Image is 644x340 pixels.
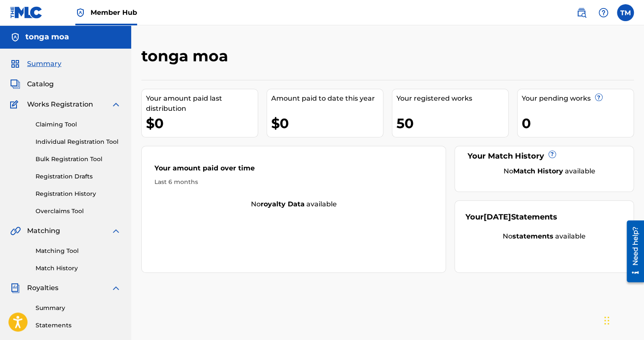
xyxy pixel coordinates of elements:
[111,99,121,110] img: expand
[36,264,121,273] a: Match History
[620,217,644,285] iframe: Resource Center
[27,226,60,236] span: Matching
[111,226,121,236] img: expand
[27,99,93,110] span: Works Registration
[549,151,556,158] span: ?
[10,99,21,110] img: Works Registration
[576,8,586,18] img: search
[261,200,305,208] strong: royalty data
[595,4,612,21] div: Help
[146,93,258,114] div: Your amount paid last distribution
[27,59,61,69] span: Summary
[27,283,58,293] span: Royalties
[36,120,121,129] a: Claiming Tool
[476,166,623,176] div: No available
[598,8,608,18] img: help
[465,211,557,223] div: Your Statements
[27,79,54,89] span: Catalog
[271,93,383,104] div: Amount paid to date this year
[465,231,623,241] div: No available
[111,283,121,293] img: expand
[10,79,20,89] img: Catalog
[36,155,121,164] a: Bulk Registration Tool
[36,189,121,198] a: Registration History
[10,226,21,236] img: Matching
[10,283,20,293] img: Royalties
[75,8,85,18] img: Top Rightsholder
[573,4,590,21] a: Public Search
[141,47,232,66] h2: tonga moa
[522,93,633,104] div: Your pending works
[617,4,634,21] div: User Menu
[602,299,644,340] iframe: Chat Widget
[522,114,633,133] div: 0
[36,304,121,313] a: Summary
[36,207,121,216] a: Overclaims Tool
[396,114,508,133] div: 50
[154,178,433,186] div: Last 6 months
[25,32,69,42] h5: tonga moa
[91,8,137,17] span: Member Hub
[10,59,20,69] img: Summary
[36,321,121,330] a: Statements
[10,79,54,89] a: CatalogCatalog
[10,59,61,69] a: SummarySummary
[595,94,602,101] span: ?
[142,199,446,209] div: No available
[36,137,121,146] a: Individual Registration Tool
[10,32,20,42] img: Accounts
[513,167,563,175] strong: Match History
[10,6,43,19] img: MLC Logo
[36,247,121,255] a: Matching Tool
[512,232,553,240] strong: statements
[484,212,511,222] span: [DATE]
[146,114,258,133] div: $0
[604,308,609,333] div: Drag
[36,172,121,181] a: Registration Drafts
[271,114,383,133] div: $0
[465,151,623,162] div: Your Match History
[396,93,508,104] div: Your registered works
[154,163,433,178] div: Your amount paid over time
